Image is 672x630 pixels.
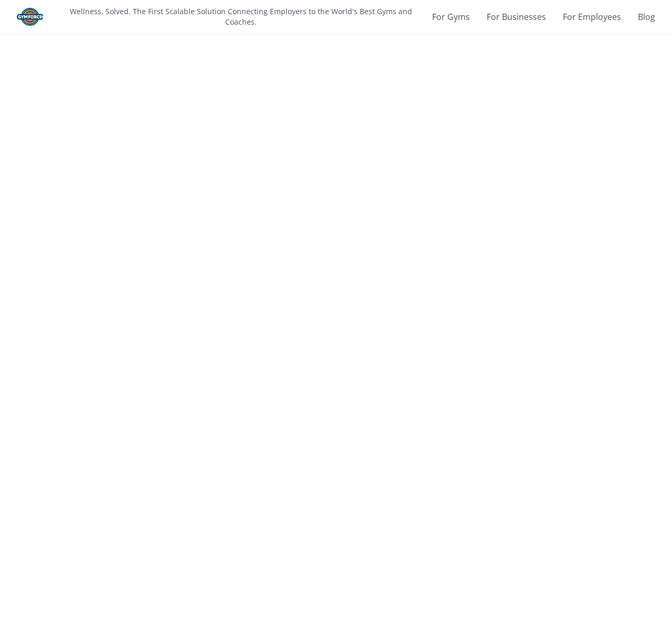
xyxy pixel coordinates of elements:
[54,6,428,27] p: Wellness, Solved. The First Scalable Solution Connecting Employers to the World's Best Gyms and C...
[638,10,655,23] a: Blog
[563,10,621,23] a: For Employees
[432,10,470,23] a: For Gyms
[17,8,43,26] img: Gym Force Logo
[487,10,546,23] a: For Businesses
